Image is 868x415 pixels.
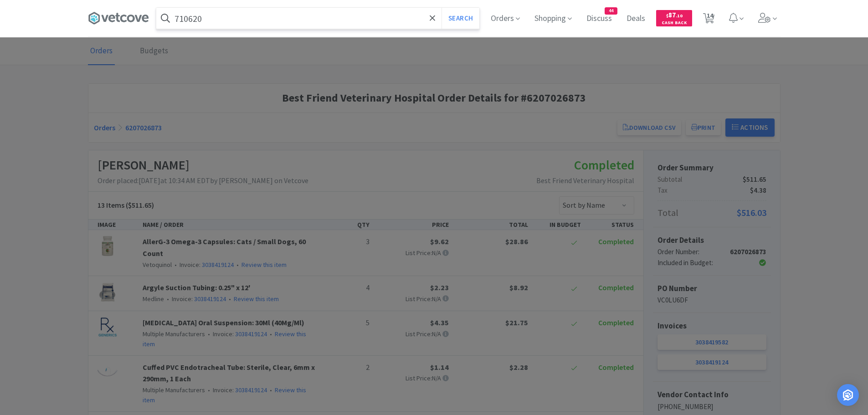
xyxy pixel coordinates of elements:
[699,15,718,24] a: 14
[583,15,616,23] a: Discuss44
[662,20,687,26] span: Cash Back
[156,8,479,29] input: Search by item, sku, manufacturer, ingredient, size...
[676,13,683,19] span: . 10
[442,8,479,29] button: Search
[656,6,692,31] a: $87.10Cash Back
[837,384,859,406] div: Open Intercom Messenger
[605,8,617,14] span: 44
[666,10,683,19] span: 87
[666,13,668,19] span: $
[623,15,649,23] a: Deals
